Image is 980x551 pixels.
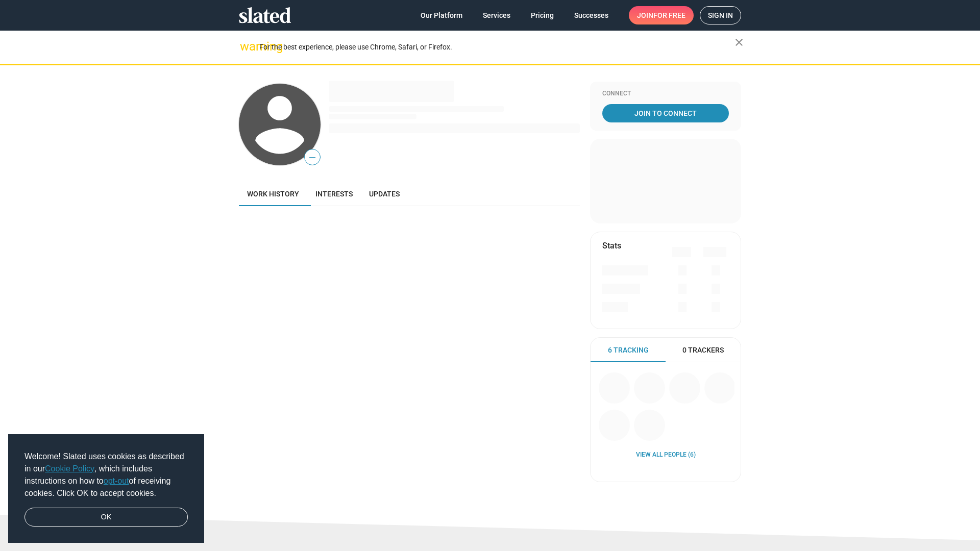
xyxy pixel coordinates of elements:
[104,477,129,485] a: opt-out
[708,7,733,24] span: Sign in
[483,6,510,24] span: Services
[259,40,735,54] div: For the best experience, please use Chrome, Safari, or Firefox.
[608,345,649,355] span: 6 Tracking
[629,6,694,24] a: Joinfor free
[315,190,353,198] span: Interests
[45,464,94,473] a: Cookie Policy
[604,104,727,122] span: Join To Connect
[566,6,617,24] a: Successes
[307,182,361,206] a: Interests
[475,6,519,24] a: Services
[8,434,204,543] div: cookieconsent
[602,240,621,251] mat-card-title: Stats
[305,151,320,164] span: —
[412,6,471,24] a: Our Platform
[700,6,741,24] a: Sign in
[682,345,724,355] span: 0 Trackers
[523,6,562,24] a: Pricing
[602,90,729,98] div: Connect
[369,190,400,198] span: Updates
[247,190,299,198] span: Work history
[531,6,554,24] span: Pricing
[239,182,307,206] a: Work history
[24,508,188,527] a: dismiss cookie message
[636,451,696,459] a: View all People (6)
[421,6,462,24] span: Our Platform
[24,450,188,499] span: Welcome! Slated uses cookies as described in our , which includes instructions on how to of recei...
[733,36,745,48] mat-icon: close
[637,6,685,24] span: Join
[574,6,608,24] span: Successes
[361,182,408,206] a: Updates
[240,40,252,53] mat-icon: warning
[602,104,729,122] a: Join To Connect
[653,6,685,24] span: for free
